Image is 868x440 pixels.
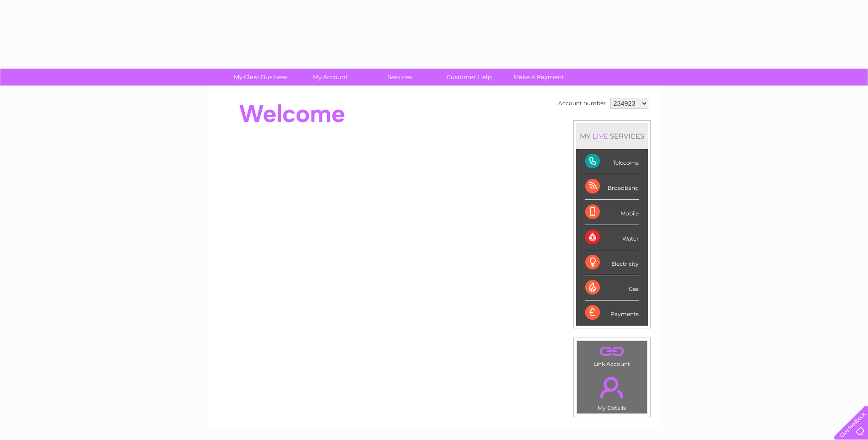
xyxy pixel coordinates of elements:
div: Water [585,225,639,250]
div: Gas [585,275,639,300]
a: . [579,343,645,360]
div: Broadband [585,174,639,199]
a: My Clear Business [223,69,298,86]
div: Payments [585,300,639,325]
a: . [579,371,645,403]
div: Mobile [585,200,639,225]
a: Customer Help [431,69,507,86]
div: MY SERVICES [576,123,648,149]
div: Electricity [585,250,639,275]
div: Telecoms [585,149,639,174]
a: My Account [292,69,368,86]
div: LIVE [591,132,610,140]
td: My Details [577,369,647,414]
td: Link Account [577,341,647,370]
td: Account number [556,96,608,111]
a: Services [362,69,437,86]
a: Make A Payment [501,69,577,86]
